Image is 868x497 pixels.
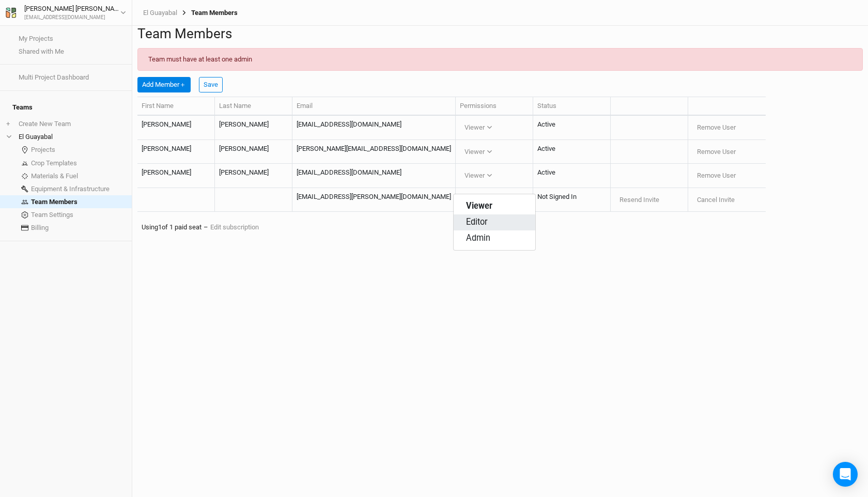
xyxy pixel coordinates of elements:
button: Viewer [460,120,497,135]
div: [EMAIL_ADDRESS][DOMAIN_NAME] [24,14,120,22]
td: Not Signed In [533,188,611,212]
td: [PERSON_NAME] [215,116,292,140]
td: [EMAIL_ADDRESS][PERSON_NAME][DOMAIN_NAME] [292,188,456,212]
td: [PERSON_NAME] [137,116,215,140]
h4: Teams [6,97,126,118]
div: Team must have at least one admin [137,48,863,71]
th: Status [533,97,611,116]
td: [EMAIL_ADDRESS][DOMAIN_NAME] [292,164,456,188]
th: First Name [137,97,215,116]
div: Viewer [464,170,485,181]
button: Save [199,77,223,92]
div: Team Members [177,9,238,17]
button: [PERSON_NAME] [PERSON_NAME][EMAIL_ADDRESS][DOMAIN_NAME] [5,3,127,22]
h1: Team Members [137,26,863,42]
a: Edit subscription [210,223,259,231]
button: Add Member＋ [137,77,191,92]
div: Open Intercom Messenger [833,462,858,487]
button: Viewer [460,192,497,208]
button: Remove User [692,144,740,160]
button: Remove User [692,120,740,135]
button: Cancel Invite [692,192,739,208]
span: Viewer [466,200,523,212]
td: [PERSON_NAME][EMAIL_ADDRESS][DOMAIN_NAME] [292,140,456,164]
td: Active [533,116,611,140]
td: Active [533,164,611,188]
td: [PERSON_NAME] [137,140,215,164]
button: Viewer [460,168,497,183]
td: [PERSON_NAME] [215,164,292,188]
div: Viewer [464,122,485,133]
span: – [204,223,208,231]
span: Using 1 of 1 paid seat [142,223,202,231]
button: Viewer [460,144,497,160]
td: Active [533,140,611,164]
button: Remove User [692,168,740,183]
th: Last Name [215,97,292,116]
div: [PERSON_NAME] [PERSON_NAME] [24,4,120,14]
span: Admin [466,232,523,244]
th: Email [292,97,456,116]
td: [PERSON_NAME] [137,164,215,188]
td: [EMAIL_ADDRESS][DOMAIN_NAME] [292,116,456,140]
th: Permissions [456,97,533,116]
a: El Guayabal [143,9,177,17]
button: Resend Invite [615,192,664,208]
td: [PERSON_NAME] [215,140,292,164]
span: Editor [466,216,523,228]
span: + [6,120,10,128]
div: Viewer [464,147,485,157]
